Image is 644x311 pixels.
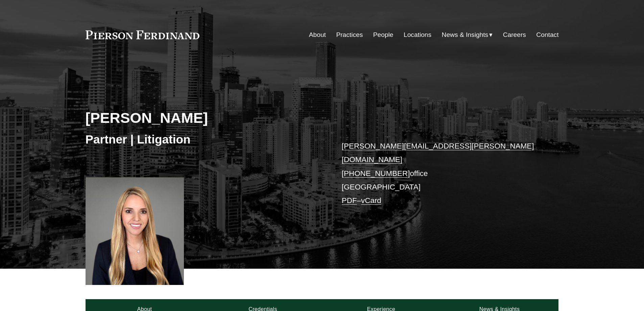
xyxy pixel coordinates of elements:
a: vCard [361,196,381,205]
p: office [GEOGRAPHIC_DATA] – [342,139,539,208]
span: News & Insights [442,29,488,41]
a: Practices [336,28,363,41]
a: Careers [503,28,526,41]
a: People [373,28,393,41]
h3: Partner | Litigation [86,132,322,147]
a: PDF [342,196,357,205]
a: Locations [404,28,431,41]
a: [PHONE_NUMBER] [342,169,410,178]
a: Contact [536,28,558,41]
a: [PERSON_NAME][EMAIL_ADDRESS][PERSON_NAME][DOMAIN_NAME] [342,142,534,164]
a: folder dropdown [442,28,493,41]
a: About [309,28,326,41]
h2: [PERSON_NAME] [86,109,322,127]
